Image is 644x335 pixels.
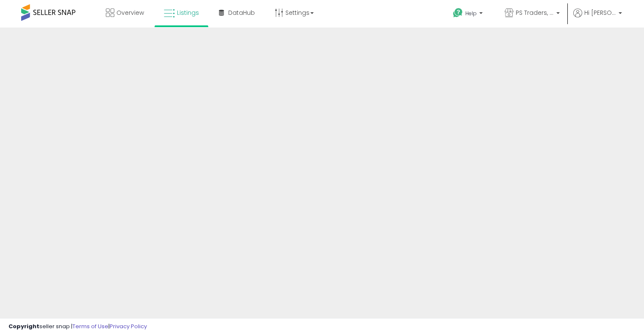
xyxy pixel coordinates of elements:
span: Help [465,10,477,17]
span: PS Traders, LLC [516,8,554,17]
a: Help [446,1,491,28]
span: Listings [177,8,199,17]
strong: Copyright [8,322,39,330]
a: Hi [PERSON_NAME] [573,8,622,28]
i: Get Help [453,8,463,18]
span: DataHub [228,8,255,17]
a: Privacy Policy [110,322,147,330]
a: Terms of Use [72,322,108,330]
div: seller snap | | [8,323,147,331]
span: Overview [116,8,144,17]
span: Hi [PERSON_NAME] [584,8,616,17]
